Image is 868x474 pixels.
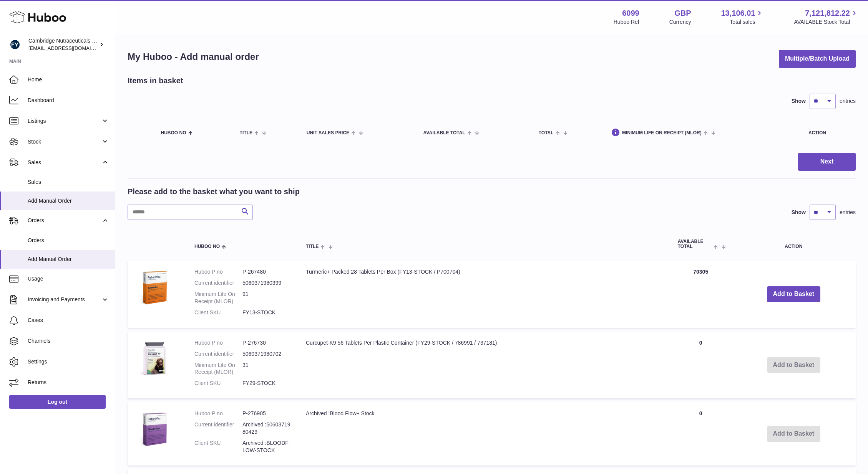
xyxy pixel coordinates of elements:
[721,8,755,18] span: 13,106.01
[194,309,242,316] dt: Client SKU
[767,286,821,302] button: Add to Basket
[730,18,764,26] span: Total sales
[135,410,174,448] img: Archived :Blood Flow+ Stock
[670,332,732,398] td: 0
[194,268,242,276] dt: Huboo P no
[423,130,465,135] span: AVAILABLE Total
[242,339,290,347] dd: P-276730
[194,439,242,454] dt: Client SKU
[242,410,290,417] dd: P-276905
[28,237,109,244] span: Orders
[242,279,290,287] dd: 5060371980399
[306,244,319,249] span: Title
[242,291,290,305] dd: 91
[242,350,290,358] dd: 5060371980702
[794,18,859,26] span: AVAILABLE Stock Total
[161,130,186,135] span: Huboo no
[732,231,856,257] th: Action
[808,130,848,135] div: Action
[194,380,242,387] dt: Client SKU
[622,8,639,18] strong: 6099
[28,379,109,386] span: Returns
[792,209,806,216] label: Show
[240,130,252,135] span: Title
[242,439,290,454] dd: Archived :BLOODFLOW-STOCK
[242,421,290,436] dd: Archived :5060371980429
[28,317,109,324] span: Cases
[779,50,856,68] button: Multiple/Batch Upload
[194,410,242,417] dt: Huboo P no
[128,51,259,63] h1: My Huboo - Add manual order
[614,18,639,26] div: Huboo Ref
[670,261,732,327] td: 70305
[622,130,702,135] span: Minimum Life On Receipt (MLOR)
[28,296,101,303] span: Invoicing and Payments
[242,268,290,276] dd: P-267480
[28,275,109,282] span: Usage
[28,138,101,145] span: Stock
[194,279,242,287] dt: Current identifier
[669,18,691,26] div: Currency
[135,268,174,307] img: Turmeric+ Packed 28 Tablets Per Box (FY13-STOCK / P700704)
[194,291,242,305] dt: Minimum Life On Receipt (MLOR)
[792,97,806,105] label: Show
[28,178,109,186] span: Sales
[28,97,109,104] span: Dashboard
[242,380,290,387] dd: FY29-STOCK
[307,130,349,135] span: Unit Sales Price
[194,350,242,358] dt: Current identifier
[242,362,290,376] dd: 31
[298,402,670,465] td: Archived :Blood Flow+ Stock
[28,197,109,205] span: Add Manual Order
[678,239,712,249] span: AVAILABLE Total
[28,117,101,125] span: Listings
[28,256,109,263] span: Add Manual Order
[28,45,113,51] span: [EMAIL_ADDRESS][DOMAIN_NAME]
[28,37,98,52] div: Cambridge Nutraceuticals Ltd
[794,8,859,26] a: 7,121,812.22 AVAILABLE Stock Total
[298,332,670,398] td: Curcupet-K9 56 Tablets Per Plastic Container (FY29-STOCK / 786991 / 737181)
[298,261,670,327] td: Turmeric+ Packed 28 Tablets Per Box (FY13-STOCK / P700704)
[135,339,174,378] img: Curcupet-K9 56 Tablets Per Plastic Container (FY29-STOCK / 786991 / 737181)
[194,244,220,249] span: Huboo no
[128,76,183,86] h2: Items in basket
[28,337,109,345] span: Channels
[28,159,101,166] span: Sales
[840,209,856,216] span: entries
[28,217,101,224] span: Orders
[242,309,290,316] dd: FY13-STOCK
[721,8,764,26] a: 13,106.01 Total sales
[9,395,106,409] a: Log out
[674,8,691,18] strong: GBP
[9,39,21,50] img: huboo@camnutra.com
[194,421,242,436] dt: Current identifier
[194,339,242,347] dt: Huboo P no
[28,358,109,365] span: Settings
[128,187,300,197] h2: Please add to the basket what you want to ship
[798,153,856,171] button: Next
[840,97,856,105] span: entries
[670,402,732,465] td: 0
[194,362,242,376] dt: Minimum Life On Receipt (MLOR)
[539,130,554,135] span: Total
[28,76,109,83] span: Home
[805,8,850,18] span: 7,121,812.22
